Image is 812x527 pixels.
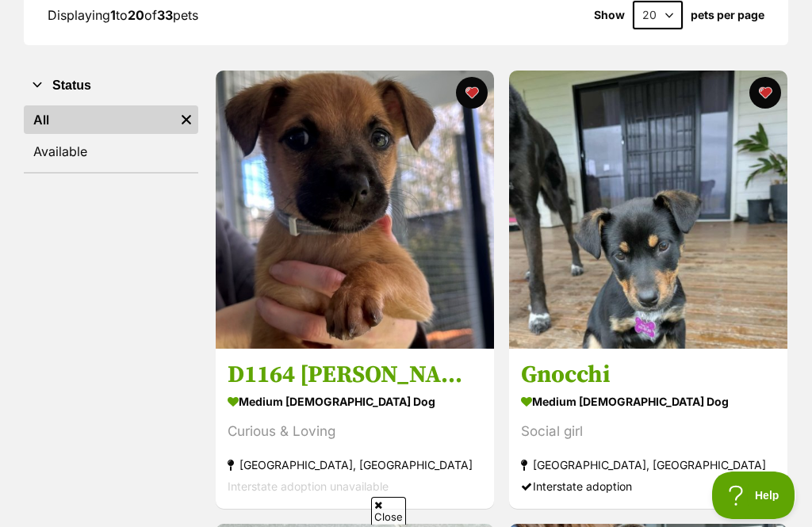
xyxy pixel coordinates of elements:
div: Curious & Loving [228,421,482,442]
label: pets per page [691,9,764,21]
a: All [24,105,174,134]
strong: 1 [110,7,116,23]
div: [GEOGRAPHIC_DATA], [GEOGRAPHIC_DATA] [228,454,482,475]
a: Remove filter [174,105,198,134]
div: Social girl [521,421,776,442]
strong: 33 [157,7,173,23]
div: [GEOGRAPHIC_DATA], [GEOGRAPHIC_DATA] [521,454,776,475]
img: D1164 Dorey [216,71,494,349]
span: Show [594,9,625,21]
button: favourite [749,77,780,109]
a: Gnocchi medium [DEMOGRAPHIC_DATA] Dog Social girl [GEOGRAPHIC_DATA], [GEOGRAPHIC_DATA] Interstate... [509,348,787,509]
div: Interstate adoption [521,475,776,497]
div: medium [DEMOGRAPHIC_DATA] Dog [521,390,776,413]
span: Close [371,497,406,525]
iframe: Help Scout Beacon - Open [712,472,796,519]
span: Displaying to of pets [48,7,198,23]
button: Status [24,75,198,96]
div: medium [DEMOGRAPHIC_DATA] Dog [228,390,482,413]
h3: D1164 [PERSON_NAME] [228,360,482,390]
img: Gnocchi [509,71,787,349]
span: Interstate adoption unavailable [228,479,389,493]
button: favourite [456,77,488,109]
h3: Gnocchi [521,360,776,390]
a: D1164 [PERSON_NAME] medium [DEMOGRAPHIC_DATA] Dog Curious & Loving [GEOGRAPHIC_DATA], [GEOGRAPHIC... [216,348,494,509]
strong: 20 [128,7,144,23]
div: Status [24,102,198,172]
a: Available [24,137,198,166]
